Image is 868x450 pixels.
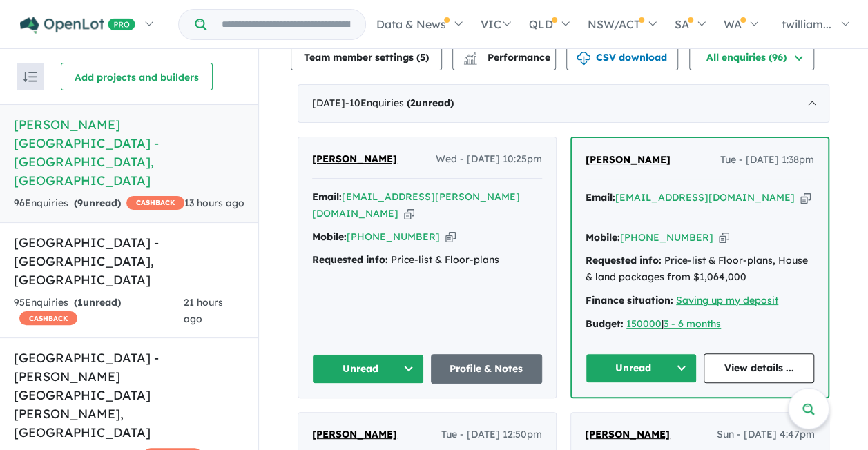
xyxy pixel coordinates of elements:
button: CSV download [566,43,678,70]
strong: Budget: [586,317,624,330]
strong: ( unread) [74,197,121,209]
strong: ( unread) [407,97,454,109]
span: - 10 Enquir ies [345,97,454,109]
img: sort.svg [23,72,37,82]
img: line-chart.svg [464,52,476,59]
a: Profile & Notes [431,354,543,384]
a: [PERSON_NAME] [312,151,397,168]
strong: Email: [312,190,342,203]
a: [PERSON_NAME] [312,427,397,443]
strong: ( unread) [74,296,121,309]
button: Unread [586,353,697,383]
a: [PHONE_NUMBER] [620,231,713,244]
div: [DATE] [298,84,829,123]
span: 21 hours ago [184,296,223,325]
span: Tue - [DATE] 1:38pm [720,152,814,168]
a: [PERSON_NAME] [586,152,671,168]
strong: Requested info: [586,254,662,266]
span: Performance [465,51,550,63]
span: Sun - [DATE] 4:47pm [717,427,815,443]
span: 2 [410,97,416,109]
a: View details ... [704,353,815,383]
div: 95 Enquir ies [14,295,184,328]
button: All enquiries (96) [689,43,814,70]
strong: Mobile: [312,231,347,243]
div: | [586,316,814,333]
span: twilliam... [782,17,831,31]
h5: [GEOGRAPHIC_DATA] - [GEOGRAPHIC_DATA] , [GEOGRAPHIC_DATA] [14,233,244,289]
input: Try estate name, suburb, builder or developer [209,10,363,39]
strong: Email: [586,191,615,204]
img: bar-chart.svg [463,56,477,65]
div: 96 Enquir ies [14,195,184,212]
a: [PHONE_NUMBER] [347,231,440,243]
button: Copy [404,206,414,221]
div: Price-list & Floor-plans, House & land packages from $1,064,000 [586,253,814,286]
strong: Finance situation: [586,294,673,306]
span: 9 [77,197,83,209]
h5: [PERSON_NAME][GEOGRAPHIC_DATA] - [GEOGRAPHIC_DATA] , [GEOGRAPHIC_DATA] [14,115,244,190]
button: Team member settings (5) [291,43,442,70]
strong: Mobile: [586,231,620,244]
img: download icon [577,52,590,66]
strong: Requested info: [312,253,388,266]
h5: [GEOGRAPHIC_DATA] - [PERSON_NAME][GEOGRAPHIC_DATA][PERSON_NAME] , [GEOGRAPHIC_DATA] [14,349,244,442]
a: [EMAIL_ADDRESS][PERSON_NAME][DOMAIN_NAME] [312,190,520,219]
span: 1 [77,296,83,309]
span: [PERSON_NAME] [586,153,671,166]
a: [PERSON_NAME] [585,427,670,443]
button: Add projects and builders [61,63,213,90]
div: Price-list & Floor-plans [312,252,542,268]
span: Tue - [DATE] 12:50pm [441,427,542,443]
span: [PERSON_NAME] [312,428,397,440]
button: Copy [445,230,456,244]
button: Copy [719,231,729,245]
button: Performance [452,43,556,70]
a: Saving up my deposit [676,294,778,306]
span: [PERSON_NAME] [312,153,397,165]
span: CASHBACK [19,311,77,325]
span: Wed - [DATE] 10:25pm [436,151,542,168]
a: 3 - 6 months [664,317,721,330]
a: [EMAIL_ADDRESS][DOMAIN_NAME] [615,191,795,204]
a: 150000 [626,317,662,330]
button: Unread [312,354,424,384]
span: 5 [420,51,425,63]
img: Openlot PRO Logo White [20,17,135,34]
span: 13 hours ago [184,197,244,209]
button: Copy [800,190,811,205]
span: CASHBACK [126,196,184,210]
span: [PERSON_NAME] [585,428,670,440]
